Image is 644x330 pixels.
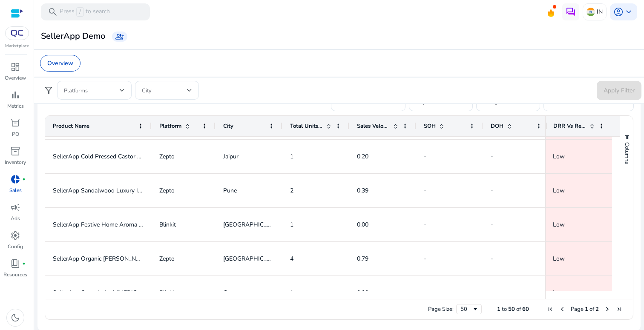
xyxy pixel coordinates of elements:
[53,221,187,229] span: SellerApp Festive Home Aroma Oil Set (Pack of 8)
[616,306,623,313] div: Last Page
[553,152,565,161] span: Low
[159,187,175,195] span: Zepto
[10,118,20,128] span: orders
[10,90,20,100] span: bar_chart
[424,152,426,161] span: -
[22,262,26,265] span: fiber_manual_record
[604,306,611,313] div: Next Page
[10,202,20,212] span: campaign
[357,289,368,297] span: 0.00
[12,130,19,138] p: PO
[290,221,293,229] span: 1
[290,187,293,195] span: 2
[9,30,25,37] img: QC-logo.svg
[357,187,368,195] span: 0.39
[424,289,426,297] span: -
[223,221,284,229] span: [GEOGRAPHIC_DATA]
[553,255,565,263] span: Low
[76,7,84,17] span: /
[357,221,368,229] span: 0.00
[424,221,426,229] span: -
[53,152,194,161] span: SellerApp Cold Pressed Castor Oil 120.0 MILLILITRE
[223,152,239,161] span: Jaipur
[223,289,246,297] span: Gurgaon
[424,187,426,195] span: -
[491,187,493,195] span: -
[516,305,521,313] span: of
[8,243,23,250] p: Config
[159,221,176,229] span: Blinkit
[559,306,566,313] div: Previous Page
[48,7,58,17] span: search
[41,31,105,41] h3: SellerApp Demo
[553,187,565,195] span: Low
[159,255,175,263] span: Zepto
[22,178,26,181] span: fiber_manual_record
[60,7,110,17] p: Press to search
[223,255,284,263] span: [GEOGRAPHIC_DATA]
[5,158,26,166] p: Inventory
[597,4,603,19] p: IN
[47,59,73,68] p: Overview
[357,152,368,161] span: 0.20
[502,305,507,313] span: to
[290,289,293,297] span: 1
[357,122,390,130] span: Sales Velocity
[10,313,20,323] span: dark_mode
[223,122,233,130] span: City
[159,152,175,161] span: Zepto
[159,289,176,297] span: Blinkit
[53,255,349,263] span: SellerApp Organic [PERSON_NAME] Healthy Hair Oil For Hair Growth And Hair Fall Control 225.0 MILL...
[497,305,500,313] span: 1
[112,32,127,42] a: group_add
[10,146,20,156] span: inventory_2
[3,271,27,278] p: Resources
[585,305,588,313] span: 1
[11,215,20,222] p: Ads
[547,306,554,313] div: First Page
[491,122,503,130] span: DOH
[613,7,624,17] span: account_circle
[491,221,493,229] span: -
[460,305,472,313] div: 50
[491,289,493,297] span: -
[5,43,29,49] p: Marketplace
[9,187,22,194] p: Sales
[290,152,293,161] span: 1
[491,255,493,263] span: -
[424,255,426,263] span: -
[10,258,20,269] span: book_4
[53,187,231,195] span: SellerApp Sandalwood Luxury Incense Sticks | 20 Sticks 1.0 PIECE
[522,305,529,313] span: 60
[623,142,631,164] span: Columns
[290,122,323,130] span: Total Units Sold
[553,122,586,130] span: DRR Vs Replenishment
[595,305,599,313] span: 2
[424,122,436,130] span: SOH
[508,305,515,313] span: 50
[115,32,124,41] span: group_add
[571,305,584,313] span: Page
[553,289,565,297] span: Low
[553,221,565,229] span: Low
[5,74,26,82] p: Overview
[10,62,20,72] span: dashboard
[43,85,54,95] span: filter_alt
[624,7,634,17] span: keyboard_arrow_down
[223,187,237,195] span: Pune
[7,102,24,110] p: Metrics
[10,230,20,241] span: settings
[456,304,482,314] div: Page Size
[491,152,493,161] span: -
[290,255,293,263] span: 4
[53,122,89,130] span: Product Name
[589,305,594,313] span: of
[428,305,454,313] div: Page Size:
[53,289,300,297] span: SellerApp Organic Anti-[MEDICAL_DATA] [MEDICAL_DATA] Hair Oil for Scalp & Hair(Bottle)
[586,8,595,16] img: in.svg
[159,122,181,130] span: Platform
[357,255,368,263] span: 0.79
[10,174,20,184] span: donut_small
